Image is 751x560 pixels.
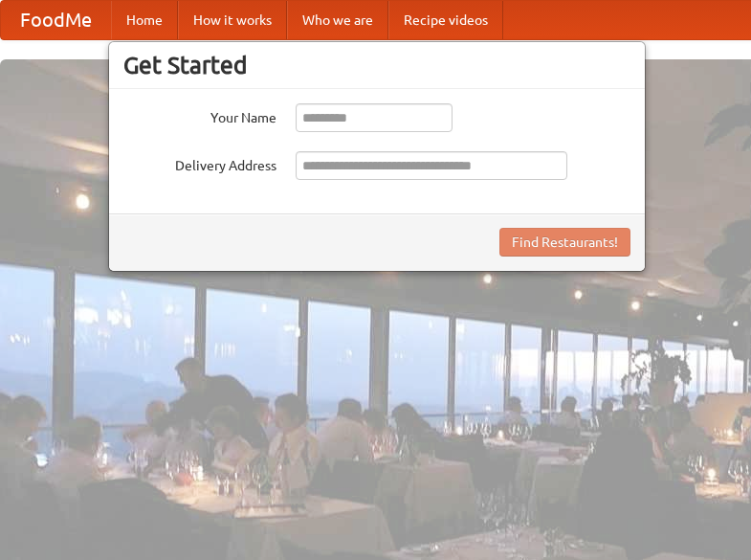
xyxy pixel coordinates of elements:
[1,1,111,39] a: FoodMe
[499,228,630,257] button: Find Restaurants!
[123,151,276,175] label: Delivery Address
[287,1,388,39] a: Who we are
[111,1,178,39] a: Home
[123,51,630,79] h3: Get Started
[388,1,503,39] a: Recipe videos
[123,103,276,127] label: Your Name
[178,1,287,39] a: How it works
